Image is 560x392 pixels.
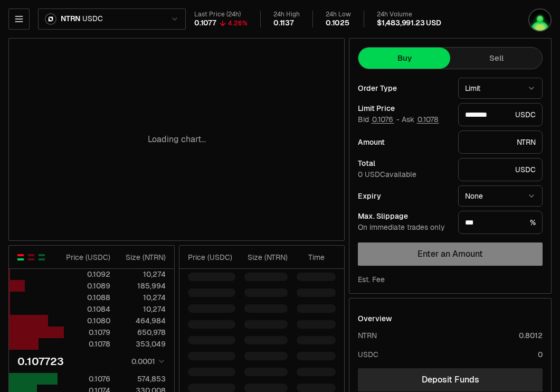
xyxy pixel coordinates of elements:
[519,330,543,341] div: 0.8012
[64,327,110,338] div: 0.1079
[64,292,110,303] div: 0.1088
[358,170,416,179] span: 0 USDC available
[458,185,543,207] button: None
[358,223,450,232] div: On immediate trades only
[529,10,550,31] img: Atom Staking
[358,349,378,360] div: USDC
[358,192,450,200] div: Expiry
[358,368,543,391] a: Deposit Funds
[119,327,165,338] div: 650,978
[228,19,248,27] div: 4.26%
[46,14,55,24] img: NTRN Logo
[458,103,543,126] div: USDC
[119,304,165,314] div: 10,274
[119,281,165,291] div: 185,994
[377,11,441,18] div: 24h Volume
[273,11,300,18] div: 24h High
[358,274,385,285] div: Est. Fee
[358,85,450,92] div: Order Type
[377,18,441,28] div: $1,483,991.23 USD
[450,48,542,69] button: Sell
[119,374,165,384] div: 574,853
[64,252,110,263] div: Price ( USDC )
[538,349,543,360] div: 0
[188,252,236,263] div: Price ( USDC )
[371,115,394,124] button: 0.1076
[358,330,377,341] div: NTRN
[61,14,80,24] span: NTRN
[358,212,450,220] div: Max. Slippage
[64,281,110,291] div: 0.1089
[82,14,102,24] span: USDC
[64,339,110,349] div: 0.1078
[358,138,450,146] div: Amount
[358,48,450,69] button: Buy
[458,130,543,154] div: NTRN
[297,252,325,263] div: Time
[119,292,165,303] div: 10,274
[458,78,543,99] button: Limit
[148,133,206,146] p: Loading chart...
[119,315,165,326] div: 464,984
[416,115,439,124] button: 0.1078
[273,18,294,28] div: 0.1137
[119,339,165,349] div: 353,049
[64,304,110,314] div: 0.1084
[64,315,110,326] div: 0.1080
[64,269,110,279] div: 0.1092
[119,252,165,263] div: Size ( NTRN )
[402,115,439,125] span: Ask
[27,253,35,262] button: Show Sell Orders Only
[64,374,110,384] div: 0.1076
[358,160,450,167] div: Total
[194,11,248,18] div: Last Price (24h)
[17,354,64,369] div: 0.107723
[194,18,216,28] div: 0.1077
[326,11,351,18] div: 24h Low
[326,18,349,28] div: 0.1025
[358,105,450,112] div: Limit Price
[458,158,543,181] div: USDC
[358,313,392,324] div: Overview
[244,252,288,263] div: Size ( NTRN )
[37,253,46,262] button: Show Buy Orders Only
[458,211,543,234] div: %
[358,115,400,125] span: Bid -
[16,253,25,262] button: Show Buy and Sell Orders
[119,269,165,279] div: 10,274
[128,355,166,368] button: 0.0001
